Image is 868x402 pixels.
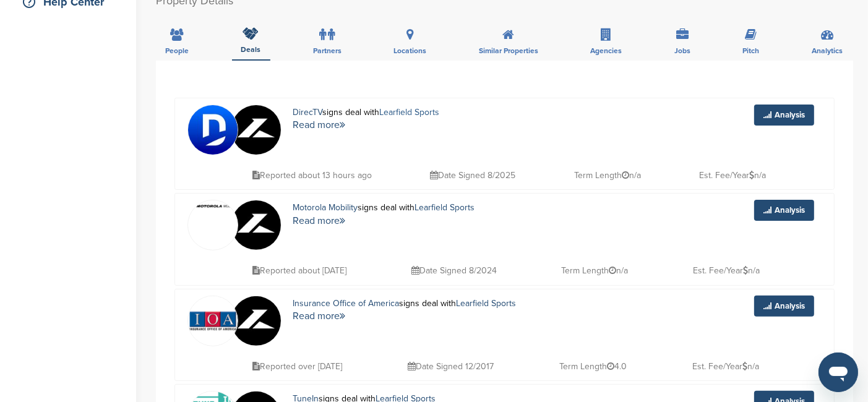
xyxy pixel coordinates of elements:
a: Analysis [754,200,814,221]
img: 0c2wmxyy 400x400 [188,105,238,155]
img: Imgres [188,296,238,346]
a: Imgres [187,296,237,346]
span: Jobs [674,47,690,54]
a: Read more [293,310,345,322]
span: Pitch [743,47,760,54]
p: Date Signed 8/2024 [411,263,497,278]
a: Learfield Sports [379,107,439,118]
p: Est. Fee/Year n/a [692,359,759,374]
p: signs deal with [293,296,585,311]
span: Locations [394,47,427,54]
p: Est. Fee/Year n/a [693,263,760,278]
a: Yitarkkj 400x400 [231,296,280,346]
p: Reported about 13 hours ago [252,168,372,183]
a: Yitarkkj 400x400 [231,200,280,250]
a: Analysis [754,105,814,126]
p: signs deal with [293,105,486,120]
p: Term Length n/a [574,168,641,183]
iframe: Button to launch messaging window [819,353,858,392]
span: Agencies [591,47,622,54]
span: Partners [313,47,342,54]
p: signs deal with [293,200,531,215]
span: Similar Properties [479,47,538,54]
img: Yitarkkj 400x400 [231,200,281,250]
span: Deals [241,46,261,53]
p: Term Length n/a [562,263,629,278]
a: Read more [293,215,345,227]
a: Learfield Sports [415,202,475,213]
p: Date Signed 12/2017 [408,359,494,374]
p: Est. Fee/Year n/a [700,168,767,183]
a: DirecTV [293,107,322,118]
img: Yitarkkj 400x400 [231,296,281,346]
a: Analysis [754,296,814,317]
a: Insurance Office of America [293,298,399,309]
img: Yitarkkj 400x400 [231,105,281,155]
a: Yitarkkj 400x400 [231,105,280,155]
a: Motorola mobility.svg [187,200,237,250]
a: Motorola Mobility [293,202,358,213]
p: Date Signed 8/2025 [431,168,516,183]
img: Motorola mobility.svg [188,203,238,209]
span: People [165,47,189,54]
p: Reported over [DATE] [252,359,342,374]
p: Reported about [DATE] [252,263,346,278]
a: Read more [293,119,345,131]
a: 0c2wmxyy 400x400 [187,105,237,155]
a: Learfield Sports [456,298,516,309]
p: Term Length 4.0 [559,359,627,374]
span: Analytics [812,47,843,54]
